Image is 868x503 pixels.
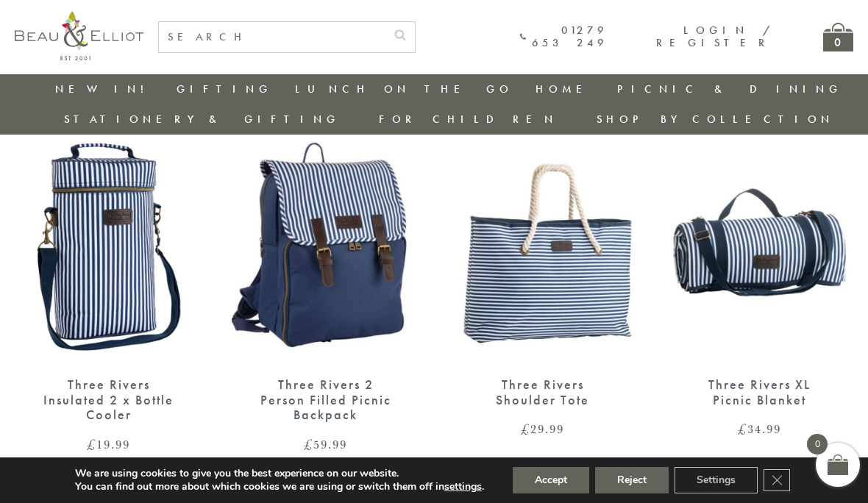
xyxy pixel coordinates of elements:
a: Three Rivers Insulated 2 x Bottle Cooler Three Rivers Insulated 2 x Bottle Cooler £19.99 [15,121,202,451]
bdi: 29.99 [521,420,564,438]
a: New in! [55,82,154,96]
a: Home [536,82,594,96]
a: 01279 653 249 [520,24,608,50]
bdi: 59.99 [304,435,347,453]
img: logo [15,11,143,60]
button: Close GDPR Cookie Banner [764,469,790,491]
p: You can find out more about which cookies we are using or switch them off in . [75,480,484,493]
span: 0 [807,434,828,454]
img: Three Rivers XL Picnic Blanket [666,121,853,363]
img: Three Rivers Shoulder Tote [449,121,636,363]
img: Three Rivers 2 Person Filled Backpack picnic set [232,121,419,363]
div: Three Rivers 2 Person Filled Picnic Backpack [257,377,394,423]
button: Settings [675,467,758,493]
a: Picnic & Dining [617,82,842,96]
p: We are using cookies to give you the best experience on our website. [75,467,484,480]
a: Gifting [177,82,272,96]
a: Three Rivers 2 Person Filled Backpack picnic set Three Rivers 2 Person Filled Picnic Backpack £59.99 [232,121,419,451]
bdi: 19.99 [87,435,130,453]
span: £ [87,435,96,453]
a: Shop by collection [597,112,834,126]
span: £ [304,435,313,453]
button: settings [444,480,482,493]
span: £ [521,420,530,438]
span: £ [738,420,747,438]
img: Three Rivers Insulated 2 x Bottle Cooler [15,121,202,363]
a: 0 [823,23,853,51]
a: Lunch On The Go [295,82,513,96]
a: Three Rivers XL Picnic Blanket Three Rivers XL Picnic Blanket £34.99 [666,121,853,436]
a: Stationery & Gifting [64,112,340,126]
bdi: 34.99 [738,420,781,438]
a: Login / Register [656,23,772,50]
div: Three Rivers Insulated 2 x Bottle Cooler [40,377,177,423]
input: SEARCH [159,22,385,52]
a: For Children [379,112,558,126]
div: Three Rivers XL Picnic Blanket [691,377,828,407]
button: Reject [595,467,669,493]
div: Three Rivers Shoulder Tote [474,377,611,407]
button: Accept [513,467,589,493]
a: Three Rivers Shoulder Tote Three Rivers Shoulder Tote £29.99 [449,121,636,436]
